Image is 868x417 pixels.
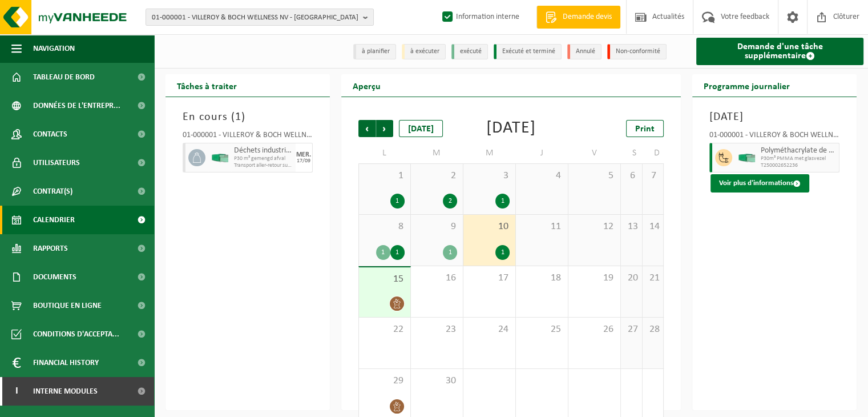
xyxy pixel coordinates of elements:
span: 25 [522,323,562,336]
span: Tableau de bord [33,63,95,91]
td: J [516,143,568,163]
li: Non-conformité [607,44,667,59]
a: Demande d'une tâche supplémentaire [696,38,863,65]
td: S [621,143,642,163]
span: 14 [648,220,658,233]
span: 1 [365,170,405,182]
div: 1 [495,245,510,260]
span: 16 [417,272,457,284]
span: 01-000001 - VILLEROY & BOCH WELLNESS NV - [GEOGRAPHIC_DATA] [152,9,358,26]
span: 13 [627,220,636,233]
span: 22 [365,323,405,336]
span: 2 [417,170,457,182]
span: 6 [627,170,636,182]
li: à exécuter [402,44,446,59]
span: 24 [469,323,510,336]
h2: Aperçu [341,74,392,97]
span: Déchets industriels banals [234,146,293,155]
span: Polyméthacrylate de méthyle (PMMA) avec fibre de verre [761,146,836,155]
span: Conditions d'accepta... [33,320,119,348]
div: 01-000001 - VILLEROY & BOCH WELLNESS NV - [GEOGRAPHIC_DATA] [709,131,839,143]
span: Financial History [33,348,99,377]
span: 27 [627,323,636,336]
div: 1 [390,194,405,209]
span: T250002652236 [761,162,836,169]
span: 12 [574,220,615,233]
button: 01-000001 - VILLEROY & BOCH WELLNESS NV - [GEOGRAPHIC_DATA] [146,9,374,26]
a: Demande devis [536,6,620,29]
span: 20 [627,272,636,284]
div: 1 [390,245,405,260]
li: Exécuté et terminé [494,44,562,59]
span: Interne modules [33,377,98,406]
img: HK-XP-30-GN-00 [211,154,228,162]
span: 3 [469,170,510,182]
span: 29 [365,375,405,387]
span: Données de l'entrepr... [33,91,120,120]
span: 4 [522,170,562,182]
span: Rapports [33,234,68,263]
span: 1 [235,111,241,123]
h2: Tâches à traiter [165,74,248,97]
span: Précédent [358,120,376,137]
div: 17/09 [297,158,310,164]
div: 01-000001 - VILLEROY & BOCH WELLNESS NV - [GEOGRAPHIC_DATA] [183,131,313,143]
span: Documents [33,263,76,291]
div: MER. [296,151,311,158]
span: 28 [648,323,658,336]
span: Utilisateurs [33,149,80,177]
span: I [11,377,22,406]
td: L [358,143,411,163]
span: 8 [365,220,405,233]
span: Demande devis [560,11,615,23]
span: P30 m³ gemengd afval [234,155,293,162]
span: P30m³ PMMA met glasvezel [761,155,836,162]
li: à planifier [353,44,396,59]
span: 7 [648,170,658,182]
label: Information interne [440,9,519,26]
span: Contrat(s) [33,177,72,206]
span: 15 [365,273,405,286]
div: 1 [443,245,457,260]
span: 26 [574,323,615,336]
span: 18 [522,272,562,284]
span: Transport aller-retour sur demande [234,162,293,169]
h2: Programme journalier [692,74,801,97]
h3: [DATE] [709,109,839,126]
span: 17 [469,272,510,284]
span: Suivant [376,120,393,137]
span: 21 [648,272,658,284]
li: Annulé [567,44,601,59]
td: D [643,143,664,163]
span: Contacts [33,120,67,149]
span: 10 [469,220,510,233]
a: Print [626,120,664,137]
span: 30 [417,375,457,387]
td: M [463,143,516,163]
span: 5 [574,170,615,182]
span: Navigation [33,34,75,63]
div: 1 [376,245,390,260]
li: exécuté [451,44,488,59]
span: Boutique en ligne [33,291,102,320]
img: HK-XP-30-GN-00 [738,154,755,162]
span: 19 [574,272,615,284]
div: [DATE] [399,120,443,137]
span: 11 [522,220,562,233]
div: 2 [443,194,457,209]
td: V [568,143,621,163]
td: M [411,143,463,163]
span: Calendrier [33,206,75,234]
span: 9 [417,220,457,233]
h3: En cours ( ) [183,109,313,126]
div: [DATE] [486,120,536,137]
span: Print [635,125,655,134]
button: Voir plus d'informations [710,174,809,193]
div: 1 [495,194,510,209]
span: 23 [417,323,457,336]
